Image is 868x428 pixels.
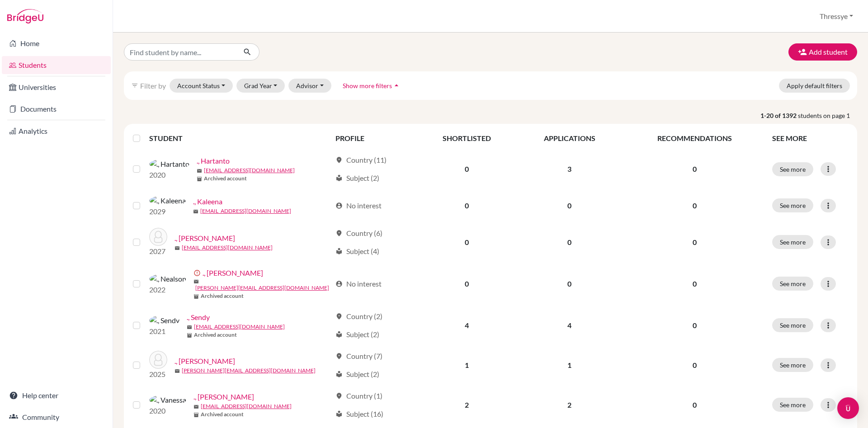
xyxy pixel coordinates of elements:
span: mail [193,404,199,409]
img: ., Hartanto [149,159,189,169]
td: 4 [517,306,622,345]
td: 0 [517,262,622,306]
button: Account Status [170,79,233,93]
b: Archived account [201,292,244,300]
span: mail [193,279,199,284]
th: RECOMMENDATIONS [623,127,767,149]
button: See more [772,358,813,372]
span: local_library [335,174,343,182]
p: 0 [628,400,761,410]
img: Bridge-U [7,9,43,24]
p: 2020 [149,405,186,416]
span: Show more filters [343,82,392,89]
button: Apply default filters [779,79,850,93]
p: 2021 [149,326,179,337]
th: PROFILE [330,127,417,149]
img: ., Sendy [149,315,179,326]
img: ., Kaleena [149,195,186,206]
div: Country (11) [335,155,387,165]
td: 1 [517,345,622,385]
div: Open Intercom Messenger [837,397,859,419]
a: ., Kaleena [193,196,222,207]
td: 0 [517,222,622,262]
input: Find student by name... [124,43,236,61]
i: filter_list [131,82,138,89]
th: SHORTLISTED [417,127,517,149]
p: 0 [628,360,761,371]
span: inventory_2 [197,176,202,182]
div: Country (7) [335,351,382,362]
span: location_on [335,353,343,360]
td: 0 [417,222,517,262]
a: [PERSON_NAME][EMAIL_ADDRESS][DOMAIN_NAME] [195,284,329,292]
button: See more [772,398,813,412]
th: STUDENT [149,127,330,149]
span: location_on [335,156,343,164]
a: ., [PERSON_NAME] [175,356,235,367]
img: ., Vanessa [149,351,167,369]
span: inventory_2 [187,333,192,338]
span: mail [193,209,198,214]
button: Thressye [816,8,857,25]
td: 1 [417,345,517,385]
a: ., [PERSON_NAME] [175,233,235,244]
span: local_library [335,248,343,255]
span: mail [175,368,180,374]
p: 0 [628,320,761,331]
a: [EMAIL_ADDRESS][DOMAIN_NAME] [194,323,285,331]
div: Subject (2) [335,173,379,183]
button: Add student [788,43,857,61]
span: location_on [335,392,343,400]
a: ., [PERSON_NAME] [193,391,254,402]
b: Archived account [194,331,237,339]
button: Advisor [288,79,331,93]
img: ., Nealson [149,273,186,284]
button: See more [772,198,813,212]
th: APPLICATIONS [517,127,622,149]
p: 0 [628,200,761,211]
td: 2 [417,385,517,425]
span: mail [187,325,192,330]
span: local_library [335,410,343,418]
b: Archived account [204,174,247,183]
a: [EMAIL_ADDRESS][DOMAIN_NAME] [200,207,291,215]
span: error_outline [193,269,203,277]
button: See more [772,277,813,291]
span: mail [197,168,202,174]
a: Analytics [2,122,111,140]
img: ., Vanessa [149,395,186,405]
div: Country (1) [335,390,382,401]
a: Community [2,408,111,426]
button: See more [772,162,813,176]
td: 0 [417,262,517,306]
td: 0 [517,189,622,222]
td: 0 [417,189,517,222]
th: SEE MORE [767,127,854,149]
a: ., Hartanto [197,155,230,166]
span: local_library [335,331,343,338]
a: Home [2,34,111,52]
b: Archived account [201,410,244,419]
a: ., [PERSON_NAME] [203,268,263,278]
td: 2 [517,385,622,425]
div: No interest [335,278,382,289]
a: Documents [2,100,111,118]
p: 2022 [149,284,186,295]
button: Grad Year [236,79,285,93]
div: Subject (2) [335,329,379,340]
span: location_on [335,230,343,237]
td: 3 [517,149,622,189]
p: 2020 [149,169,189,180]
div: Subject (16) [335,409,383,419]
span: location_on [335,313,343,320]
div: Country (6) [335,228,382,239]
div: Subject (2) [335,369,379,380]
p: 2025 [149,369,167,380]
a: [EMAIL_ADDRESS][DOMAIN_NAME] [204,166,295,174]
span: local_library [335,371,343,378]
span: Filter by [140,81,166,90]
a: ., Sendy [187,312,210,323]
span: students on page 1 [798,111,857,120]
span: mail [175,245,180,251]
a: [PERSON_NAME][EMAIL_ADDRESS][DOMAIN_NAME] [182,367,316,375]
